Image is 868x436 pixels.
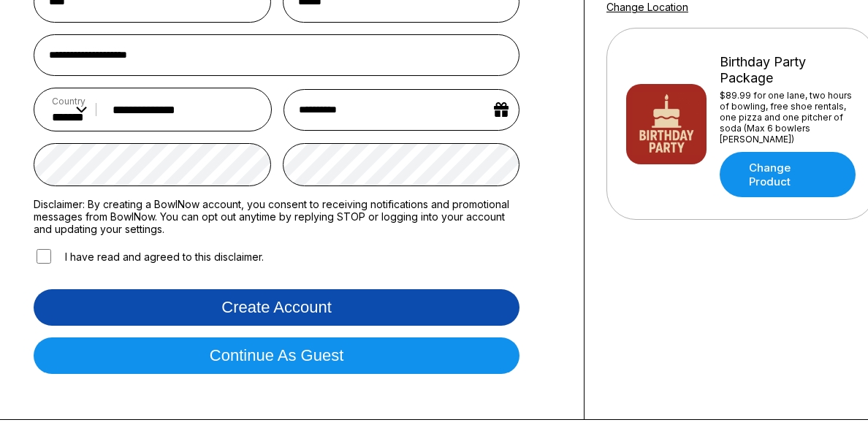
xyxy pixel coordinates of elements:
[720,54,856,86] div: Birthday Party Package
[34,289,519,326] button: Create account
[52,96,87,107] label: Country
[720,90,856,145] div: $89.99 for one lane, two hours of bowling, free shoe rentals, one pizza and one pitcher of soda (...
[606,1,688,13] a: Change Location
[34,247,264,266] label: I have read and agreed to this disclaimer.
[34,337,519,374] button: Continue as guest
[720,152,856,197] a: Change Product
[34,198,519,235] label: Disclaimer: By creating a BowlNow account, you consent to receiving notifications and promotional...
[626,84,707,164] img: Birthday Party Package
[37,249,51,264] input: I have read and agreed to this disclaimer.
